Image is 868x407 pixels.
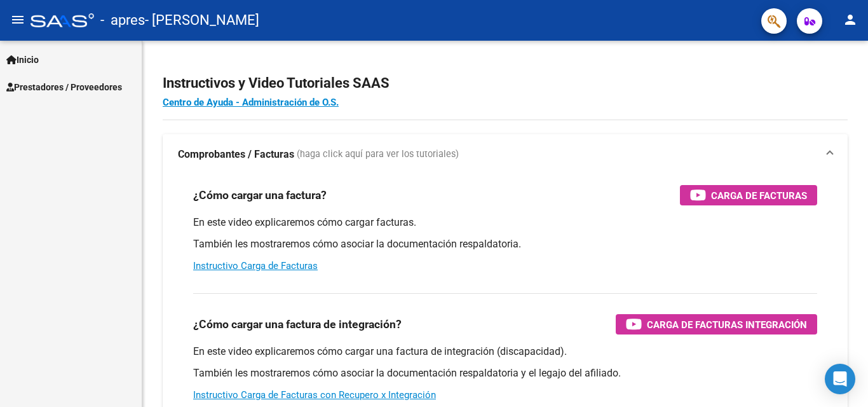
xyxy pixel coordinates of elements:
a: Centro de Ayuda - Administración de O.S. [163,97,339,108]
strong: Comprobantes / Facturas [178,148,294,162]
a: Instructivo Carga de Facturas con Recupero x Integración [193,389,436,401]
span: Carga de Facturas [711,188,807,203]
span: - apres [100,6,145,34]
h2: Instructivos y Video Tutoriales SAAS [163,71,848,95]
span: Prestadores / Proveedores [6,80,122,94]
p: También les mostraremos cómo asociar la documentación respaldatoria. [193,237,817,251]
span: (haga click aquí para ver los tutoriales) [297,148,459,162]
mat-icon: person [843,12,858,27]
span: Inicio [6,53,39,67]
a: Instructivo Carga de Facturas [193,260,318,272]
p: También les mostraremos cómo asociar la documentación respaldatoria y el legajo del afiliado. [193,366,817,380]
button: Carga de Facturas [680,185,817,205]
span: - [PERSON_NAME] [145,6,259,34]
h3: ¿Cómo cargar una factura de integración? [193,315,402,333]
div: Open Intercom Messenger [825,364,855,394]
h3: ¿Cómo cargar una factura? [193,186,327,204]
p: En este video explicaremos cómo cargar facturas. [193,216,817,230]
mat-icon: menu [10,12,25,27]
button: Carga de Facturas Integración [616,314,817,335]
span: Carga de Facturas Integración [647,317,807,333]
mat-expansion-panel-header: Comprobantes / Facturas (haga click aquí para ver los tutoriales) [163,134,848,175]
p: En este video explicaremos cómo cargar una factura de integración (discapacidad). [193,345,817,359]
